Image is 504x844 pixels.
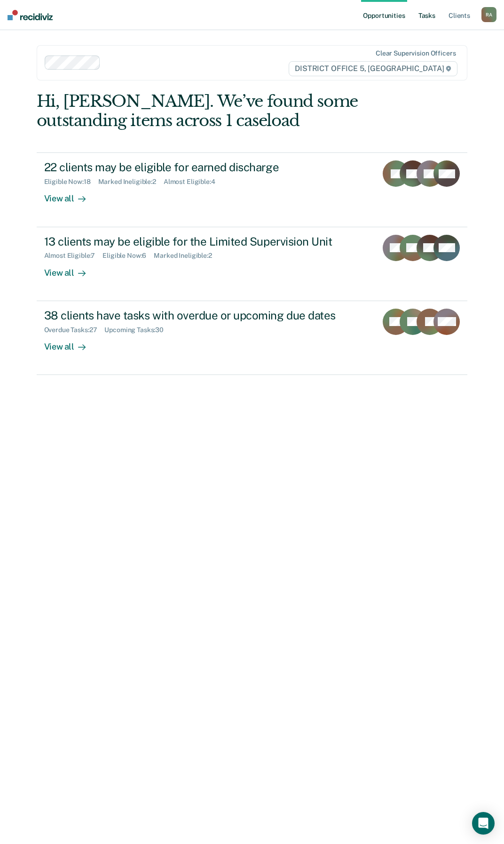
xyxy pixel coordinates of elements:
div: Overdue Tasks : 27 [44,326,105,334]
div: View all [44,260,97,278]
div: View all [44,334,97,352]
div: Hi, [PERSON_NAME]. We’ve found some outstanding items across 1 caseload [37,92,381,130]
div: Eligible Now : 6 [102,252,154,260]
img: Recidiviz [8,10,53,20]
a: 13 clients may be eligible for the Limited Supervision UnitAlmost Eligible:7Eligible Now:6Marked ... [37,227,468,301]
div: Marked Ineligible : 2 [154,252,219,260]
div: Marked Ineligible : 2 [98,178,164,186]
button: RA [481,7,496,22]
div: Open Intercom Messenger [472,812,495,835]
div: Clear supervision officers [376,49,456,57]
div: Almost Eligible : 7 [44,252,103,260]
div: Upcoming Tasks : 30 [104,326,171,334]
a: 22 clients may be eligible for earned dischargeEligible Now:18Marked Ineligible:2Almost Eligible:... [37,152,468,227]
div: 38 clients have tasks with overdue or upcoming due dates [44,309,370,322]
span: DISTRICT OFFICE 5, [GEOGRAPHIC_DATA] [289,61,457,76]
a: 38 clients have tasks with overdue or upcoming due datesOverdue Tasks:27Upcoming Tasks:30View all [37,301,468,375]
div: 22 clients may be eligible for earned discharge [44,160,370,174]
div: Almost Eligible : 4 [164,178,223,186]
div: Eligible Now : 18 [44,178,98,186]
div: View all [44,186,97,204]
div: 13 clients may be eligible for the Limited Supervision Unit [44,235,370,248]
div: R A [481,7,496,22]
